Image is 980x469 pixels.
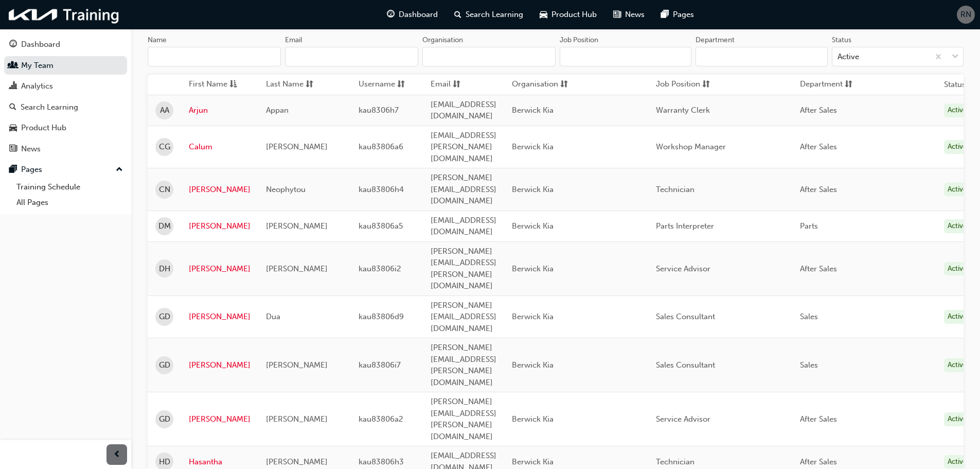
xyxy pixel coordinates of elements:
[189,78,245,91] button: First Nameasc-icon
[696,35,735,45] div: Department
[359,78,395,91] span: Username
[466,9,523,21] span: Search Learning
[189,263,251,275] a: [PERSON_NAME]
[431,397,496,441] span: [PERSON_NAME][EMAIL_ADDRESS][PERSON_NAME][DOMAIN_NAME]
[800,312,818,321] span: Sales
[189,456,251,468] a: Hasantha
[661,8,669,21] span: pages-icon
[838,51,859,63] div: Active
[673,9,694,21] span: Pages
[4,35,127,54] a: Dashboard
[159,141,170,153] span: CG
[189,141,251,153] a: Calum
[359,221,403,231] span: kau83806a5
[9,82,17,91] span: chart-icon
[431,100,496,121] span: [EMAIL_ADDRESS][DOMAIN_NAME]
[431,78,451,91] span: Email
[845,78,852,91] span: sorting-icon
[12,179,127,195] a: Training Schedule
[148,35,167,45] div: Name
[656,360,715,370] span: Sales Consultant
[800,185,837,194] span: After Sales
[613,8,621,21] span: news-icon
[4,160,127,179] button: Pages
[189,311,251,323] a: [PERSON_NAME]
[359,312,404,321] span: kau83806d9
[21,122,66,134] div: Product Hub
[266,106,289,115] span: Appan
[159,184,170,196] span: CN
[702,78,710,91] span: sorting-icon
[159,456,170,468] span: HD
[960,9,971,21] span: RN
[5,4,123,25] img: kia-training
[560,78,568,91] span: sorting-icon
[512,264,554,273] span: Berwick Kia
[359,185,404,194] span: kau83806h4
[266,78,304,91] span: Last Name
[605,4,653,25] a: news-iconNews
[454,8,461,21] span: search-icon
[944,79,966,91] th: Status
[431,216,496,237] span: [EMAIL_ADDRESS][DOMAIN_NAME]
[9,124,17,133] span: car-icon
[832,35,851,45] div: Status
[266,414,328,424] span: [PERSON_NAME]
[656,142,726,151] span: Workshop Manager
[189,413,251,425] a: [PERSON_NAME]
[9,165,17,175] span: pages-icon
[512,221,554,231] span: Berwick Kia
[359,106,399,115] span: kau8306h7
[656,185,694,194] span: Technician
[359,264,401,273] span: kau83806i2
[540,8,547,21] span: car-icon
[512,457,554,466] span: Berwick Kia
[379,4,446,25] a: guage-iconDashboard
[431,173,496,205] span: [PERSON_NAME][EMAIL_ADDRESS][DOMAIN_NAME]
[21,164,42,176] div: Pages
[422,35,463,45] div: Organisation
[266,185,306,194] span: Neophytou
[266,221,328,231] span: [PERSON_NAME]
[656,312,715,321] span: Sales Consultant
[4,56,127,75] a: My Team
[159,311,170,323] span: GD
[159,263,170,275] span: DH
[387,8,395,21] span: guage-icon
[551,9,597,21] span: Product Hub
[512,360,554,370] span: Berwick Kia
[9,145,17,154] span: news-icon
[21,39,60,50] div: Dashboard
[431,78,487,91] button: Emailsorting-icon
[512,312,554,321] span: Berwick Kia
[158,220,171,232] span: DM
[944,219,971,233] div: Active
[560,47,691,66] input: Job Position
[453,78,460,91] span: sorting-icon
[9,40,17,49] span: guage-icon
[4,77,127,96] a: Analytics
[944,262,971,276] div: Active
[512,414,554,424] span: Berwick Kia
[431,343,496,387] span: [PERSON_NAME][EMAIL_ADDRESS][PERSON_NAME][DOMAIN_NAME]
[512,142,554,151] span: Berwick Kia
[399,9,438,21] span: Dashboard
[800,360,818,370] span: Sales
[189,359,251,371] a: [PERSON_NAME]
[148,47,281,66] input: Name
[800,221,818,231] span: Parts
[656,264,710,273] span: Service Advisor
[359,78,415,91] button: Usernamesorting-icon
[4,33,127,160] button: DashboardMy TeamAnalyticsSearch LearningProduct HubNews
[9,61,17,71] span: people-icon
[359,414,403,424] span: kau83806a2
[944,358,971,372] div: Active
[431,247,496,291] span: [PERSON_NAME][EMAIL_ADDRESS][PERSON_NAME][DOMAIN_NAME]
[944,140,971,154] div: Active
[957,6,975,24] button: RN
[800,264,837,273] span: After Sales
[656,414,710,424] span: Service Advisor
[431,301,496,333] span: [PERSON_NAME][EMAIL_ADDRESS][DOMAIN_NAME]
